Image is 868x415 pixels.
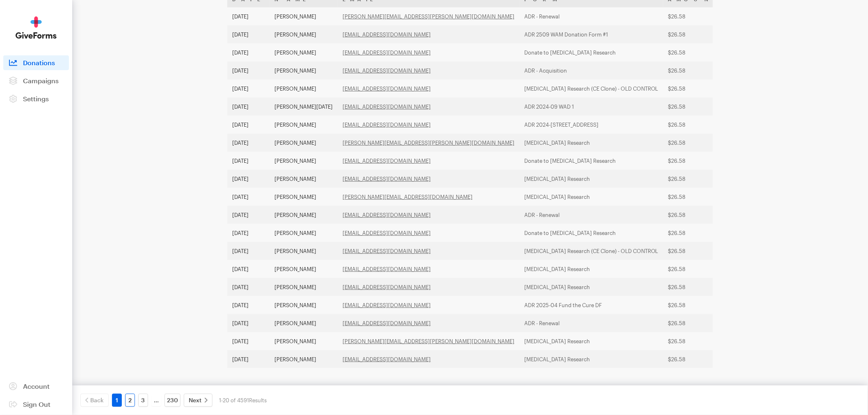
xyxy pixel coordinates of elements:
td: [DATE] [227,278,270,296]
a: 3 [138,394,148,407]
td: [PERSON_NAME] [270,7,338,25]
td: [PERSON_NAME] [270,62,338,80]
td: [PERSON_NAME] [270,242,338,260]
td: [MEDICAL_DATA] Research [519,170,663,188]
a: [EMAIL_ADDRESS][DOMAIN_NAME] [343,230,431,236]
td: ADR 2024-[STREET_ADDRESS] [519,116,663,134]
td: ADR - Renewal [519,7,663,25]
a: [EMAIL_ADDRESS][DOMAIN_NAME] [343,121,431,128]
td: [PERSON_NAME] [270,43,338,62]
td: [DATE] [227,25,270,43]
a: [PERSON_NAME][EMAIL_ADDRESS][PERSON_NAME][DOMAIN_NAME] [343,13,514,20]
td: $26.58 [663,116,730,134]
span: Sign Out [23,400,50,408]
a: [EMAIL_ADDRESS][DOMAIN_NAME] [343,85,431,92]
img: GiveForms [16,16,57,39]
span: Campaigns [23,77,59,84]
td: ADR 2509 WAM Donation Form #1 [519,25,663,43]
td: [PERSON_NAME][DATE] [270,98,338,116]
a: [EMAIL_ADDRESS][DOMAIN_NAME] [343,31,431,38]
a: 2 [125,394,135,407]
td: $26.58 [663,206,730,224]
a: [EMAIL_ADDRESS][DOMAIN_NAME] [343,49,431,56]
td: $26.58 [663,7,730,25]
td: $26.58 [663,43,730,62]
td: [MEDICAL_DATA] Research [519,278,663,296]
td: $26.58 [663,62,730,80]
td: $26.58 [663,224,730,242]
td: [MEDICAL_DATA] Research [519,350,663,368]
td: [DATE] [227,242,270,260]
a: [PERSON_NAME][EMAIL_ADDRESS][PERSON_NAME][DOMAIN_NAME] [343,338,514,344]
td: [PERSON_NAME] [270,224,338,242]
td: [DATE] [227,170,270,188]
td: [PERSON_NAME] [270,206,338,224]
a: Campaigns [3,73,69,88]
a: Account [3,379,69,394]
span: Donations [23,59,55,66]
td: ADR 2024-09 WAD 1 [519,98,663,116]
td: $26.58 [663,242,730,260]
a: [EMAIL_ADDRESS][DOMAIN_NAME] [343,176,431,182]
span: Settings [23,95,49,103]
td: [MEDICAL_DATA] Research [519,188,663,206]
td: [DATE] [227,350,270,368]
td: [DATE] [227,134,270,152]
td: ADR - Acquisition [519,62,663,80]
a: [EMAIL_ADDRESS][DOMAIN_NAME] [343,320,431,326]
td: $26.58 [663,80,730,98]
a: [EMAIL_ADDRESS][DOMAIN_NAME] [343,284,431,290]
a: Settings [3,91,69,106]
td: [PERSON_NAME] [270,332,338,350]
td: $26.58 [663,296,730,314]
td: [PERSON_NAME] [270,314,338,332]
a: Sign Out [3,397,69,412]
a: [EMAIL_ADDRESS][DOMAIN_NAME] [343,356,431,363]
td: $26.58 [663,278,730,296]
a: [EMAIL_ADDRESS][DOMAIN_NAME] [343,212,431,218]
td: [DATE] [227,224,270,242]
td: [DATE] [227,314,270,332]
td: $26.58 [663,170,730,188]
td: [DATE] [227,206,270,224]
td: $26.58 [663,332,730,350]
td: Donate to [MEDICAL_DATA] Research [519,152,663,170]
td: [PERSON_NAME] [270,296,338,314]
td: [DATE] [227,116,270,134]
td: [MEDICAL_DATA] Research [519,260,663,278]
td: $26.58 [663,98,730,116]
td: $26.58 [663,260,730,278]
td: ADR 2025-04 Fund the Cure DF [519,296,663,314]
td: $26.58 [663,350,730,368]
td: [DATE] [227,260,270,278]
span: Results [249,397,267,404]
td: [DATE] [227,62,270,80]
td: $26.58 [663,25,730,43]
td: $26.58 [663,134,730,152]
a: 230 [164,394,180,407]
td: [MEDICAL_DATA] Research [519,134,663,152]
td: [MEDICAL_DATA] Research (CE Clone) - OLD CONTROL [519,242,663,260]
td: [MEDICAL_DATA] Research (CE Clone) - OLD CONTROL [519,80,663,98]
td: [PERSON_NAME] [270,25,338,43]
span: Next [189,395,201,405]
td: [PERSON_NAME] [270,278,338,296]
a: [EMAIL_ADDRESS][DOMAIN_NAME] [343,248,431,254]
td: Donate to [MEDICAL_DATA] Research [519,43,663,62]
td: [PERSON_NAME] [270,170,338,188]
td: [PERSON_NAME] [270,350,338,368]
td: [PERSON_NAME] [270,116,338,134]
a: [PERSON_NAME][EMAIL_ADDRESS][DOMAIN_NAME] [343,194,473,200]
a: [PERSON_NAME][EMAIL_ADDRESS][PERSON_NAME][DOMAIN_NAME] [343,139,514,146]
a: [EMAIL_ADDRESS][DOMAIN_NAME] [343,67,431,74]
a: [EMAIL_ADDRESS][DOMAIN_NAME] [343,302,431,308]
td: [PERSON_NAME] [270,260,338,278]
td: ADR - Renewal [519,206,663,224]
td: $26.58 [663,188,730,206]
div: 1-20 of 4591 [219,394,267,407]
td: ADR - Renewal [519,314,663,332]
td: $26.58 [663,152,730,170]
td: [PERSON_NAME] [270,188,338,206]
td: [DATE] [227,188,270,206]
a: Donations [3,55,69,70]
